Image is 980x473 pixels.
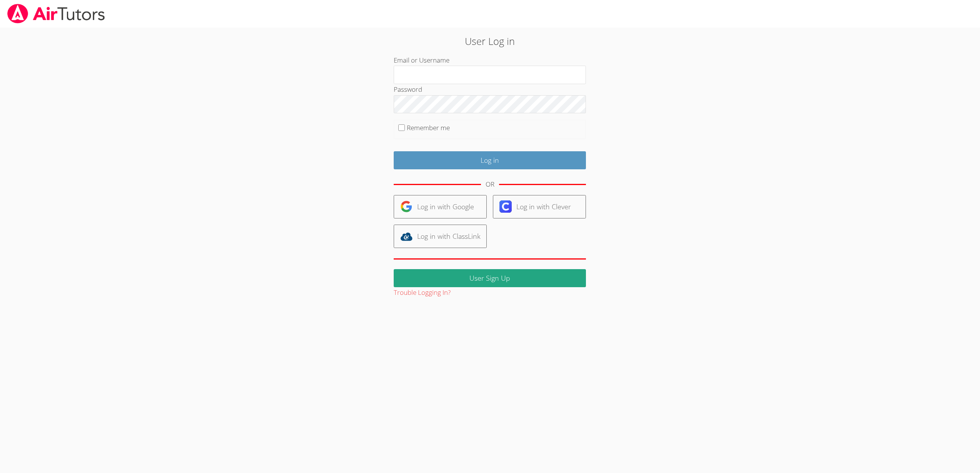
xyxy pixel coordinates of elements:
[394,269,586,287] a: User Sign Up
[486,179,494,190] div: OR
[394,56,449,64] label: Email or Username
[7,4,106,23] img: airtutors_banner-c4298cdbf04f3fff15de1276eac7730deb9818008684d7c2e4769d2f7ddbe033.png
[407,123,450,132] label: Remember me
[394,195,487,218] a: Log in with Google
[499,200,512,213] img: clever-logo-6eab21bc6e7a338710f1a6ff85c0baf02591cd810cc4098c63d3a4b26e2feb20.svg
[400,230,413,243] img: classlink-logo-d6bb404cc1216ec64c9a2012d9dc4662098be43eaf13dc465df04b49fa7ab582.svg
[225,34,754,48] h2: User Log in
[394,151,586,169] input: Log in
[394,225,487,248] a: Log in with ClassLink
[400,200,413,213] img: google-logo-50288ca7cdecda66e5e0955fdab243c47b7ad437acaf1139b6f446037453330a.svg
[394,287,451,298] button: Trouble Logging In?
[394,85,422,94] label: Password
[493,195,586,218] a: Log in with Clever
